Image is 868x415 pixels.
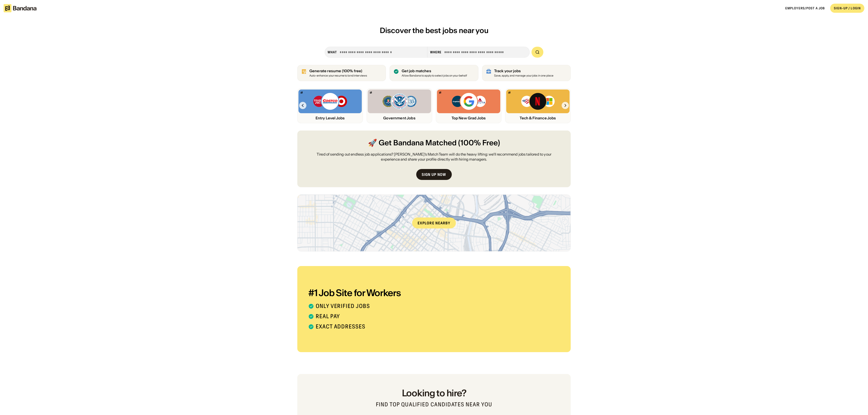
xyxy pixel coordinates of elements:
img: Right Arrow [562,102,569,109]
img: FBI, DHS, MWRD logos [382,92,417,110]
div: Save, apply, and manage your jobs in one place [494,74,554,77]
a: Explore nearby [298,195,570,251]
div: Tired of sending out endless job applications? [PERSON_NAME]’s Match Team will do the heavy lifti... [308,152,560,162]
div: Exact addresses [316,323,365,330]
div: Get job matches [402,69,467,73]
span: Looking to hire? [402,387,466,399]
img: Bandana logotype [4,4,36,12]
div: Track your jobs [494,69,554,73]
img: Left Arrow [299,102,306,109]
div: #1 Job Site for Workers [308,288,418,297]
img: Bandana logo [508,92,510,94]
div: Allow Bandana to apply to select jobs on your behalf [402,74,467,77]
img: Bank of America, Netflix, Microsoft logos [521,92,555,110]
span: 🚀 Get Bandana Matched [368,138,457,148]
div: Real pay [316,313,340,320]
div: Sign up now [422,173,446,176]
a: Track your jobs Save, apply, and manage your jobs in one place [482,65,571,81]
a: Sign up now [416,169,452,180]
a: Employers/Post a job [785,6,825,10]
div: Government Jobs [368,116,431,120]
img: Bandana logo [301,92,303,94]
a: Bandana logoFBI, DHS, MWRD logosGovernment Jobs [367,88,432,123]
div: Generate resume [309,69,367,73]
div: Explore nearby [412,218,456,228]
div: what [328,50,337,54]
span: (100% Free) [458,138,500,148]
div: SIGN-UP / LOGIN [834,6,861,10]
a: Bandana logoBank of America, Netflix, Microsoft logosTech & Finance Jobs [505,88,571,123]
a: Get job matches Allow Bandana to apply to select jobs on your behalf [390,65,478,81]
div: Find top qualified candidates near you [376,401,492,412]
img: Bandana logo [439,92,441,94]
a: Bandana logoCapital One, Google, Delta logosTop New Grad Jobs [436,88,501,123]
iframe: Bandana: Job Search Built for Workers [423,268,569,350]
span: (100% free) [342,69,362,73]
div: Auto-enhance your resume to land interviews [309,74,367,77]
img: Bandana logo [370,92,372,94]
a: Generate resume (100% free)Auto-enhance your resume to land interviews [297,65,386,81]
img: Capital One, Google, Delta logos [451,92,486,110]
div: Tech & Finance Jobs [506,116,570,120]
div: Entry Level Jobs [298,116,362,120]
img: Trader Joe’s, Costco, Target logos [313,92,347,110]
div: Top New Grad Jobs [437,116,500,120]
div: Only verified jobs [316,303,370,310]
div: Where [430,50,442,54]
a: Bandana logoTrader Joe’s, Costco, Target logosEntry Level Jobs [297,88,363,123]
span: Discover the best jobs near you [380,26,488,35]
